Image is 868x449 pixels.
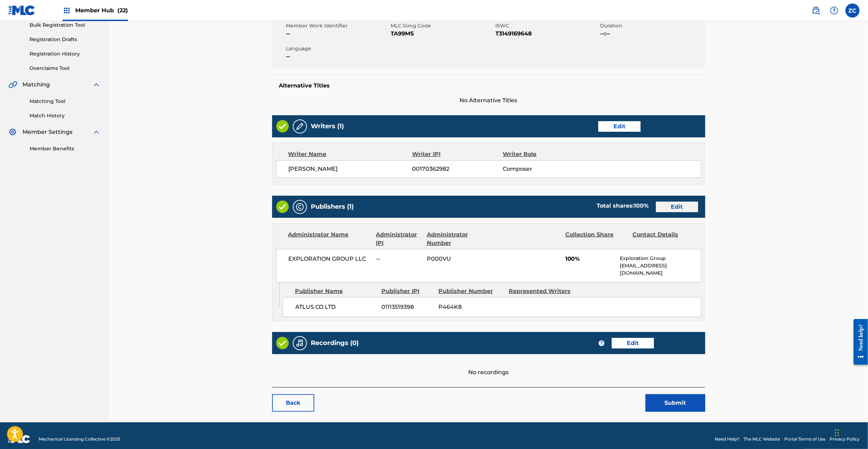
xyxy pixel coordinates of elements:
[39,436,120,442] span: Mechanical Licensing Collective © 2025
[376,255,422,263] span: --
[620,255,701,262] p: Exploration Group
[412,150,503,158] div: Writer IPI
[75,6,128,14] span: Member Hub
[8,5,36,15] img: MLC Logo
[427,230,489,247] div: Administrator Number
[288,230,371,247] div: Administrator Name
[276,201,289,213] img: Valid
[296,203,304,211] img: Publishers
[272,394,314,412] a: Back
[509,287,574,295] div: Represented Writers
[279,82,698,89] h5: Alternative Titles
[503,150,586,158] div: Writer Role
[8,128,17,136] img: Member Settings
[612,338,654,349] a: Edit
[92,80,101,89] img: expand
[598,121,641,132] a: Edit
[289,255,371,263] span: EXPLORATION GROUP LLC
[496,30,599,38] span: T3149169648
[381,287,433,295] div: Publisher IPI
[645,394,705,412] button: Submit
[295,287,376,295] div: Publisher Name
[30,50,101,58] a: Registration History
[30,21,101,29] a: Bulk Registration Tool
[503,165,585,173] span: Composer
[296,122,304,131] img: Writers
[439,303,504,311] span: P464K8
[600,22,703,30] span: Duration
[846,4,860,18] div: User Menu
[376,230,422,247] div: Administrator IPI
[565,230,627,247] div: Collection Share
[22,128,72,136] span: Member Settings
[830,6,838,15] img: help
[286,45,389,52] span: Language
[30,98,101,105] a: Matching Tool
[276,337,289,349] img: Valid
[286,52,389,61] span: --
[812,6,820,15] img: search
[427,255,489,263] span: P000VU
[276,120,289,132] img: Valid
[30,112,101,119] a: Match History
[599,340,604,346] span: ?
[784,436,825,442] a: Portal Terms of Use
[288,150,412,158] div: Writer Name
[744,436,780,442] a: The MLC Website
[848,314,868,370] iframe: Resource Center
[295,303,377,311] span: ATLUS CO LTD
[565,255,615,263] span: 100%
[827,4,841,18] div: Help
[8,435,30,443] img: logo
[296,339,304,347] img: Recordings
[30,145,101,152] a: Member Benefits
[632,230,694,247] div: Contact Details
[715,436,739,442] a: Need Help?
[620,262,701,277] p: [EMAIL_ADDRESS][DOMAIN_NAME]
[597,202,649,210] div: Total shares:
[438,287,503,295] div: Publisher Number
[391,22,494,30] span: MLC Song Code
[412,165,503,173] span: 00170362982
[634,202,649,209] span: 100 %
[600,30,703,38] span: --:--
[22,80,50,89] span: Matching
[30,65,101,72] a: Overclaims Tool
[496,22,599,30] span: ISWC
[311,203,354,211] h5: Publishers (1)
[272,354,705,377] div: No recordings
[830,436,860,442] a: Privacy Policy
[286,30,389,38] span: --
[833,415,868,449] iframe: Chat Widget
[63,6,71,15] img: Top Rightsholders
[30,36,101,43] a: Registration Drafts
[311,339,359,347] h5: Recordings (0)
[835,422,839,443] div: Drag
[117,7,128,14] span: (22)
[311,122,344,130] h5: Writers (1)
[809,4,823,18] a: Public Search
[656,202,698,212] a: Edit
[8,80,17,89] img: Matching
[92,128,101,136] img: expand
[272,96,705,105] span: No Alternative Titles
[286,22,389,30] span: Member Work Identifier
[391,30,494,38] span: TA99MS
[289,165,412,173] span: [PERSON_NAME]
[382,303,433,311] span: 01113519398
